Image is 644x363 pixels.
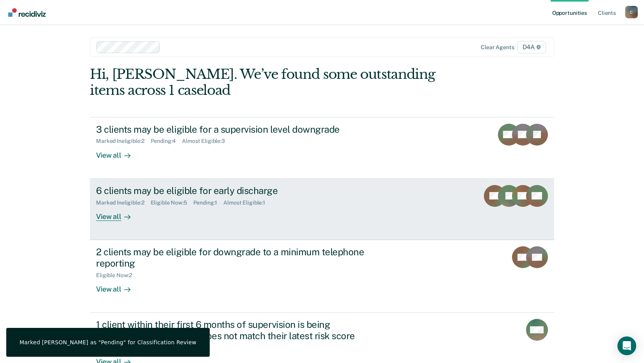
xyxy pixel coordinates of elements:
[151,138,182,144] div: Pending : 4
[96,199,150,206] div: Marked Ineligible : 2
[625,6,638,18] button: Profile dropdown button
[90,179,554,240] a: 6 clients may be eligible for early dischargeMarked Ineligible:2Eligible Now:5Pending:1Almost Eli...
[96,144,140,160] div: View all
[96,272,138,279] div: Eligible Now : 2
[96,185,370,196] div: 6 clients may be eligible for early discharge
[617,336,636,355] div: Open Intercom Messenger
[20,339,196,346] div: Marked [PERSON_NAME] as "Pending" for Classification Review
[90,66,461,98] div: Hi, [PERSON_NAME]. We’ve found some outstanding items across 1 caseload
[481,44,514,51] div: Clear agents
[96,278,140,294] div: View all
[96,124,370,135] div: 3 clients may be eligible for a supervision level downgrade
[96,319,370,342] div: 1 client within their first 6 months of supervision is being supervised at a level that does not ...
[517,41,546,53] span: D4A
[223,199,271,206] div: Almost Eligible : 1
[90,240,554,313] a: 2 clients may be eligible for downgrade to a minimum telephone reportingEligible Now:2View all
[90,117,554,179] a: 3 clients may be eligible for a supervision level downgradeMarked Ineligible:2Pending:4Almost Eli...
[96,206,140,221] div: View all
[96,138,150,144] div: Marked Ineligible : 2
[625,6,638,18] div: C
[151,199,193,206] div: Eligible Now : 5
[182,138,231,144] div: Almost Eligible : 3
[8,8,46,17] img: Recidiviz
[193,199,224,206] div: Pending : 1
[96,246,370,269] div: 2 clients may be eligible for downgrade to a minimum telephone reporting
